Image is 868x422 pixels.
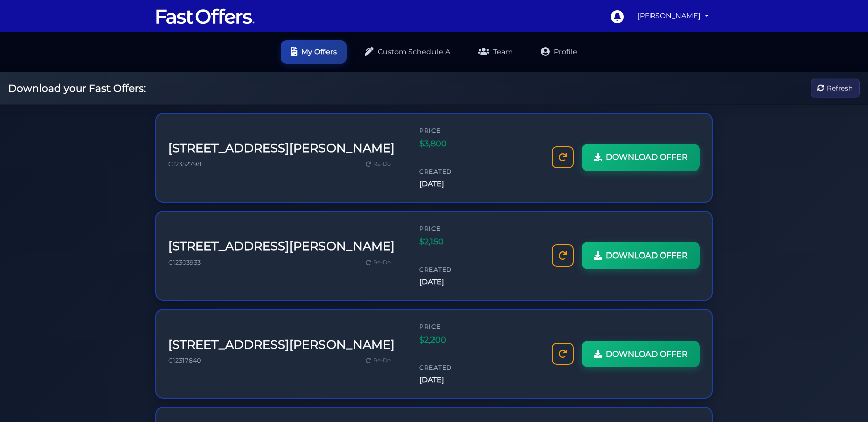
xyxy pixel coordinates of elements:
[168,337,395,352] h3: [STREET_ADDRESS][PERSON_NAME]
[419,126,480,135] span: Price
[419,265,480,274] span: Created
[168,239,395,254] h3: [STREET_ADDRESS][PERSON_NAME]
[419,224,480,233] span: Price
[531,40,587,64] a: Profile
[355,40,460,64] a: Custom Schedule A
[373,356,391,365] span: Re-Do
[582,144,700,171] a: DOWNLOAD OFFER
[811,79,860,98] button: Refresh
[419,333,480,347] span: $2,200
[419,137,480,150] span: $3,800
[419,363,480,372] span: Created
[373,160,391,169] span: Re-Do
[373,258,391,267] span: Re-Do
[168,160,201,168] span: C12352798
[419,322,480,331] span: Price
[827,82,853,94] span: Refresh
[362,354,395,367] a: Re-Do
[362,158,395,171] a: Re-Do
[168,141,395,156] h3: [STREET_ADDRESS][PERSON_NAME]
[168,357,201,364] span: C12317840
[582,242,700,269] a: DOWNLOAD OFFER
[606,249,688,262] span: DOWNLOAD OFFER
[419,374,480,386] span: [DATE]
[419,276,480,288] span: [DATE]
[419,166,480,176] span: Created
[582,341,700,368] a: DOWNLOAD OFFER
[419,235,480,248] span: $2,150
[606,151,688,164] span: DOWNLOAD OFFER
[8,82,146,94] h2: Download your Fast Offers:
[468,40,523,64] a: Team
[168,259,201,266] span: C12303933
[419,178,480,190] span: [DATE]
[606,348,688,361] span: DOWNLOAD OFFER
[281,40,347,64] a: My Offers
[633,6,713,26] a: [PERSON_NAME]
[362,256,395,269] a: Re-Do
